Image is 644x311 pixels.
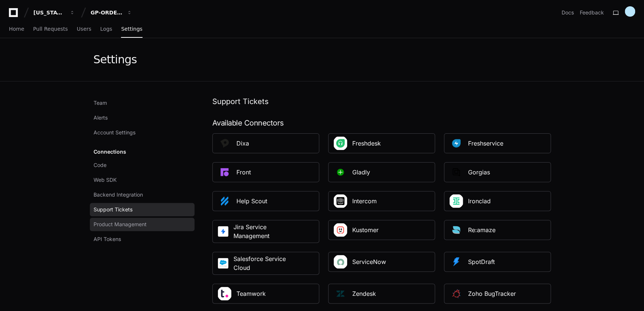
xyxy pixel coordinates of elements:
[94,99,107,107] span: Team
[333,254,348,269] img: ServiceNow_Square_Logo.png
[468,257,495,266] div: SpotDraft
[352,197,377,205] div: Intercom
[94,129,135,136] span: Account Settings
[333,194,348,208] img: Intercom_Square_Logo_V9D2LCb.png
[100,27,112,31] span: Logs
[236,289,266,298] div: Teamwork
[90,126,194,139] a: Account Settings
[236,197,267,205] div: Help Scout
[233,223,291,240] div: Jira Service Management
[449,136,464,151] img: Platformfreshservice_square.png
[90,218,194,231] a: Product Management
[94,53,137,66] div: Settings
[449,223,464,237] img: Platformre_amaze_square.png
[333,223,348,237] img: Kustomer_Square_Logo.jpeg
[352,225,379,234] div: Kustomer
[94,114,108,121] span: Alerts
[449,254,464,269] img: Platformspotdraft_square.png
[562,9,574,16] a: Docs
[94,176,117,184] span: Web SDK
[468,225,496,234] div: Re:amaze
[217,257,229,269] img: Salesforce_service_cloud.png
[468,197,491,205] div: Ironclad
[212,96,551,107] h1: Support Tickets
[94,235,121,243] span: API Tokens
[236,139,249,148] div: Dixa
[9,21,24,38] a: Home
[94,161,107,169] span: Code
[468,168,490,177] div: Gorgias
[333,136,348,151] img: Freshdesk_Square_Logo.jpeg
[9,27,24,31] span: Home
[88,6,135,19] button: GP-ORDERCONNECT
[94,191,143,198] span: Backend Integration
[121,21,142,38] a: Settings
[333,286,348,301] img: PlatformZendesk_9qMuXiF.png
[90,188,194,201] a: Backend Integration
[90,96,194,110] a: Team
[94,206,133,213] span: Support Tickets
[90,173,194,187] a: Web SDK
[352,257,386,266] div: ServiceNow
[100,21,112,38] a: Logs
[94,221,147,228] span: Product Management
[468,289,516,298] div: Zoho BugTracker
[30,6,78,19] button: [US_STATE] Pacific
[77,21,91,38] a: Users
[217,286,232,301] img: Teamwork_Square_Logo.png
[352,168,370,177] div: Gladly
[217,225,229,237] img: Jira_Service_Management.jpg
[580,9,604,16] button: Feedback
[33,21,68,38] a: Pull Requests
[33,27,68,31] span: Pull Requests
[236,168,251,177] div: Front
[352,139,381,148] div: Freshdesk
[90,203,194,216] a: Support Tickets
[33,9,65,16] div: [US_STATE] Pacific
[449,194,464,208] img: IronClad_Square.png
[121,27,142,31] span: Settings
[352,289,376,298] div: Zendesk
[217,194,232,208] img: PlatformHelpscout_square.png
[468,139,503,148] div: Freshservice
[91,9,122,16] div: GP-ORDERCONNECT
[333,165,348,180] img: PlatformGladly.png
[212,118,551,127] div: Available Connectors
[90,111,194,124] a: Alerts
[449,165,464,180] img: PlatformGorgias_square.png
[217,136,232,151] img: PlatformDixa_square.png
[217,165,232,180] img: PlatformFront_square.png
[77,27,91,31] span: Users
[90,158,194,172] a: Code
[233,254,291,272] div: Salesforce Service Cloud
[90,233,194,246] a: API Tokens
[449,286,464,301] img: ZohoBugTracker_square.png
